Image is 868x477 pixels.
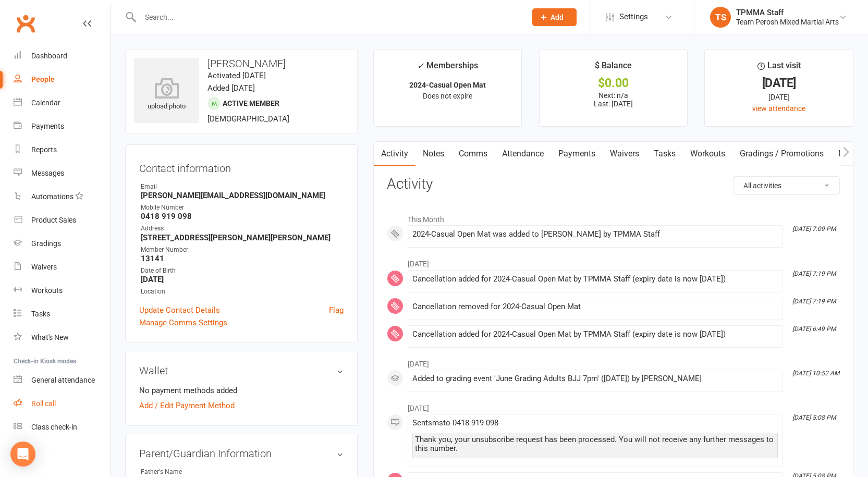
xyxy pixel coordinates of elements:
div: Date of Birth [141,266,344,276]
strong: [DATE] [141,275,344,284]
li: No payment methods added [139,384,344,397]
div: People [31,75,55,83]
a: What's New [14,326,110,349]
a: Notes [415,142,451,166]
a: Add / Edit Payment Method [139,399,235,412]
div: Gradings [31,239,61,248]
a: Gradings / Promotions [732,142,831,166]
div: 2024-Casual Open Mat was added to [PERSON_NAME] by TPMMA Staff [412,230,778,239]
a: Class kiosk mode [14,415,110,439]
a: Payments [14,115,110,138]
strong: 13141 [141,254,344,263]
i: ✓ [417,61,424,71]
div: upload photo [134,78,199,112]
a: Waivers [14,255,110,279]
li: [DATE] [387,353,840,370]
button: Add [532,8,577,26]
a: view attendance [752,104,805,113]
span: Does not expire [423,92,472,100]
a: Messages [14,162,110,185]
h3: Parent/Guardian Information [139,448,344,459]
p: Next: n/a Last: [DATE] [549,91,678,108]
time: Added [DATE] [207,83,255,93]
a: Update Contact Details [139,304,220,316]
div: Dashboard [31,52,67,60]
div: General attendance [31,376,95,384]
strong: 0418 919 098 [141,212,344,221]
h3: Contact information [139,158,344,174]
a: People [14,68,110,91]
div: Class check-in [31,423,77,431]
a: Flag [329,304,344,316]
span: Add [551,13,564,21]
a: Activity [374,142,415,166]
div: [DATE] [714,91,843,103]
a: Dashboard [14,44,110,68]
div: Waivers [31,263,57,271]
a: Gradings [14,232,110,255]
div: Father's Name [141,467,227,477]
i: [DATE] 10:52 AM [792,370,839,377]
i: [DATE] 7:19 PM [792,270,836,277]
a: Clubworx [13,10,39,36]
div: Cancellation added for 2024-Casual Open Mat by TPMMA Staff (expiry date is now [DATE]) [412,330,778,339]
span: [DEMOGRAPHIC_DATA] [207,114,289,124]
input: Search... [137,10,519,25]
h3: Wallet [139,365,344,376]
div: TS [710,7,731,28]
div: Location [141,287,344,297]
a: Payments [551,142,603,166]
h3: [PERSON_NAME] [134,58,349,69]
i: [DATE] 5:08 PM [792,414,836,421]
div: $0.00 [549,78,678,89]
a: Workouts [14,279,110,302]
a: Workouts [683,142,732,166]
a: Reports [14,138,110,162]
div: Last visit [757,59,801,78]
div: Address [141,224,344,234]
a: Roll call [14,392,110,415]
div: Open Intercom Messenger [10,442,35,467]
i: [DATE] 7:19 PM [792,298,836,305]
a: Manage Comms Settings [139,316,227,329]
h3: Activity [387,176,840,192]
li: This Month [387,209,840,225]
li: [DATE] [387,397,840,414]
span: Active member [223,99,279,107]
div: Email [141,182,344,192]
div: Team Perosh Mixed Martial Arts [736,17,839,27]
span: Sent sms to 0418 919 098 [412,418,498,427]
a: Product Sales [14,209,110,232]
i: [DATE] 6:49 PM [792,325,836,333]
div: Member Number [141,245,344,255]
div: Workouts [31,286,63,295]
a: Tasks [14,302,110,326]
div: TPMMA Staff [736,8,839,17]
span: Settings [619,5,648,29]
a: Attendance [495,142,551,166]
strong: [STREET_ADDRESS][PERSON_NAME][PERSON_NAME] [141,233,344,242]
div: [DATE] [714,78,843,89]
strong: 2024-Casual Open Mat [409,81,486,89]
a: Calendar [14,91,110,115]
div: Product Sales [31,216,76,224]
time: Activated [DATE] [207,71,266,80]
div: Cancellation added for 2024-Casual Open Mat by TPMMA Staff (expiry date is now [DATE]) [412,275,778,284]
div: Thank you, your unsubscribe request has been processed. You will not receive any further messages... [415,435,775,453]
a: Automations [14,185,110,209]
strong: [PERSON_NAME][EMAIL_ADDRESS][DOMAIN_NAME] [141,191,344,200]
i: [DATE] 7:09 PM [792,225,836,233]
div: Cancellation removed for 2024-Casual Open Mat [412,302,778,311]
div: Mobile Number [141,203,344,213]
a: General attendance kiosk mode [14,369,110,392]
div: What's New [31,333,69,341]
div: Reports [31,145,57,154]
a: Waivers [603,142,646,166]
div: Payments [31,122,64,130]
a: Comms [451,142,495,166]
div: Memberships [417,59,478,78]
div: Roll call [31,399,56,408]
div: Tasks [31,310,50,318]
a: Tasks [646,142,683,166]
div: $ Balance [595,59,632,78]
